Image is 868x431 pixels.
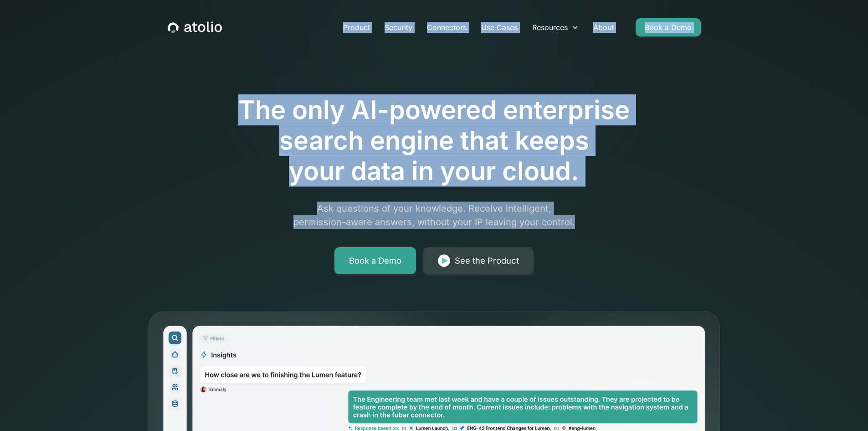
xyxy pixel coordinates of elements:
h1: The only AI-powered enterprise search engine that keeps your data in your cloud. [201,95,668,187]
a: Product [336,18,377,36]
a: Connectors [420,18,474,36]
div: See the Product [455,254,519,267]
a: Book a Demo [636,18,701,36]
a: About [586,18,621,36]
div: Resources [532,22,568,33]
a: Security [377,18,420,36]
iframe: Chat Widget [822,387,868,431]
a: home [168,21,222,33]
div: Resources [525,18,586,36]
a: Use Cases [474,18,525,36]
p: Ask questions of your knowledge. Receive intelligent, permission-aware answers, without your IP l... [259,202,609,229]
a: See the Product [423,247,534,275]
a: Book a Demo [334,247,416,275]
